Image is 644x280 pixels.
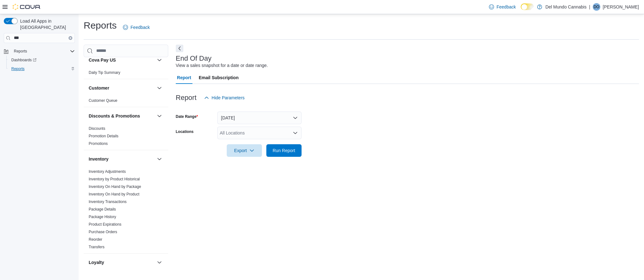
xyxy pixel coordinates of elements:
span: Hide Parameters [212,95,245,101]
button: Customer [89,85,154,91]
button: Inventory [89,156,154,162]
a: Inventory Adjustments [89,169,126,174]
p: | [589,3,590,11]
h3: Cova Pay US [89,57,116,63]
a: Product Expirations [89,222,121,227]
button: Run Report [266,144,302,157]
a: Transfers [89,245,104,249]
img: Cova [13,4,41,10]
a: Promotions [89,141,108,146]
span: Inventory Transactions [89,199,127,204]
span: Dashboards [11,58,36,63]
h3: Customer [89,85,109,91]
h3: Report [176,94,197,102]
a: Customer Queue [89,98,117,103]
span: Reports [9,65,75,73]
span: Report [177,71,191,84]
button: Inventory [156,155,163,163]
span: Reports [11,47,75,55]
a: Inventory by Product Historical [89,177,140,181]
label: Locations [176,129,194,134]
span: DO [594,3,599,11]
h3: Discounts & Promotions [89,113,140,119]
span: Inventory Adjustments [89,169,126,174]
span: Product Expirations [89,222,121,227]
span: Promotion Details [89,134,119,139]
a: Feedback [486,1,518,13]
span: Feedback [497,4,516,10]
div: Inventory [84,168,168,253]
div: David Olson [593,3,600,11]
button: Reports [6,64,77,73]
label: Date Range [176,114,198,119]
span: Reorder [89,237,102,242]
a: Promotion Details [89,134,119,138]
span: Inventory On Hand by Package [89,184,141,189]
span: Transfers [89,244,104,250]
span: Package Details [89,207,116,212]
div: Customer [84,97,168,107]
a: Reports [9,65,27,73]
p: Del Mundo Cannabis [545,3,586,11]
button: Loyalty [89,259,154,266]
button: Customer [156,84,163,92]
a: Feedback [120,21,152,34]
span: Reports [11,66,25,71]
span: Email Subscription [199,71,239,84]
span: Inventory by Product Historical [89,177,140,182]
a: Reorder [89,237,102,242]
button: Loyalty [156,259,163,266]
h3: End Of Day [176,55,212,62]
a: Dashboards [9,56,39,64]
div: View a sales snapshot for a date or date range. [176,62,268,69]
button: Next [176,45,183,52]
button: Clear input [69,36,72,40]
a: Discounts [89,126,105,131]
button: Open list of options [293,130,298,135]
p: [PERSON_NAME] [603,3,639,11]
a: Daily Tip Summary [89,70,120,75]
button: Export [227,144,262,157]
span: Inventory On Hand by Product [89,192,139,197]
span: Load All Apps in [GEOGRAPHIC_DATA] [18,18,75,30]
a: Dashboards [6,56,77,64]
button: Discounts & Promotions [89,113,154,119]
a: Inventory On Hand by Product [89,192,139,196]
h3: Loyalty [89,259,104,266]
div: Discounts & Promotions [84,125,168,150]
span: Run Report [273,147,295,154]
span: Reports [14,49,27,54]
input: Dark Mode [521,3,534,10]
button: Reports [1,47,77,56]
span: Feedback [130,24,150,30]
span: Dashboards [9,56,75,64]
a: Purchase Orders [89,230,117,234]
h1: Reports [84,19,117,32]
button: Hide Parameters [202,91,247,104]
button: Reports [11,47,30,55]
span: Export [230,144,258,157]
a: Inventory On Hand by Package [89,184,141,189]
a: Inventory Transactions [89,200,127,204]
button: Cova Pay US [156,56,163,64]
button: Cova Pay US [89,57,154,63]
button: [DATE] [217,112,302,124]
a: Package Details [89,207,116,211]
a: Package History [89,215,116,219]
nav: Complex example [4,44,75,90]
span: Discounts [89,126,105,131]
h3: Inventory [89,156,108,162]
span: Purchase Orders [89,229,117,234]
button: Discounts & Promotions [156,112,163,120]
span: Daily Tip Summary [89,70,120,75]
div: Cova Pay US [84,69,168,79]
